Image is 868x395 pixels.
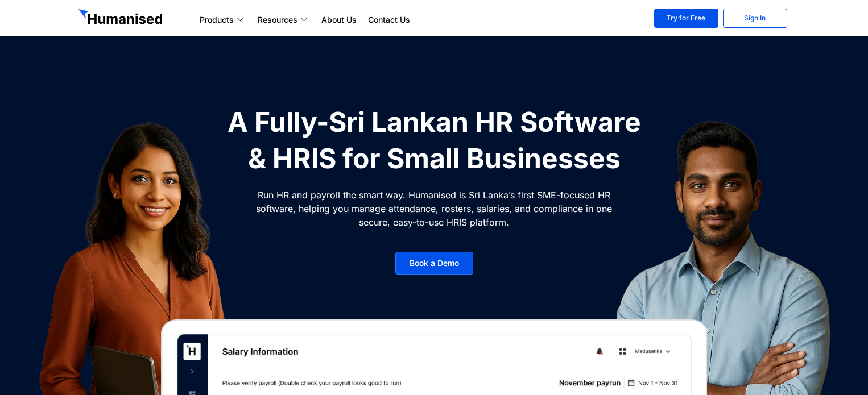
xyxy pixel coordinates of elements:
[221,104,647,177] h1: A Fully-Sri Lankan HR Software & HRIS for Small Businesses
[255,188,613,229] p: Run HR and payroll the smart way. Humanised is Sri Lanka’s first SME-focused HR software, helping...
[410,259,459,267] span: Book a Demo
[395,252,473,275] a: Book a Demo
[78,9,165,27] img: GetHumanised Logo
[654,9,718,28] a: Try for Free
[316,13,362,27] a: About Us
[362,13,416,27] a: Contact Us
[194,13,252,27] a: Products
[252,13,316,27] a: Resources
[723,9,787,28] a: Sign In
